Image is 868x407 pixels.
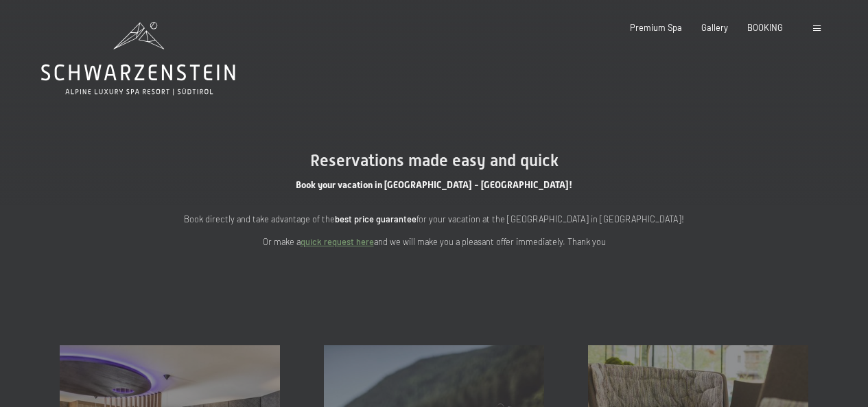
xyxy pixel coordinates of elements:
span: Book your vacation in [GEOGRAPHIC_DATA] - [GEOGRAPHIC_DATA]! [296,179,572,190]
a: BOOKING [747,22,783,33]
span: Reservations made easy and quick [310,151,559,170]
a: Gallery [701,22,728,33]
p: Book directly and take advantage of the for your vacation at the [GEOGRAPHIC_DATA] in [GEOGRAPHIC... [160,212,709,226]
p: Or make a and we will make you a pleasant offer immediately. Thank you [160,235,709,248]
a: Premium Spa [630,22,682,33]
strong: best price guarantee [335,213,417,224]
